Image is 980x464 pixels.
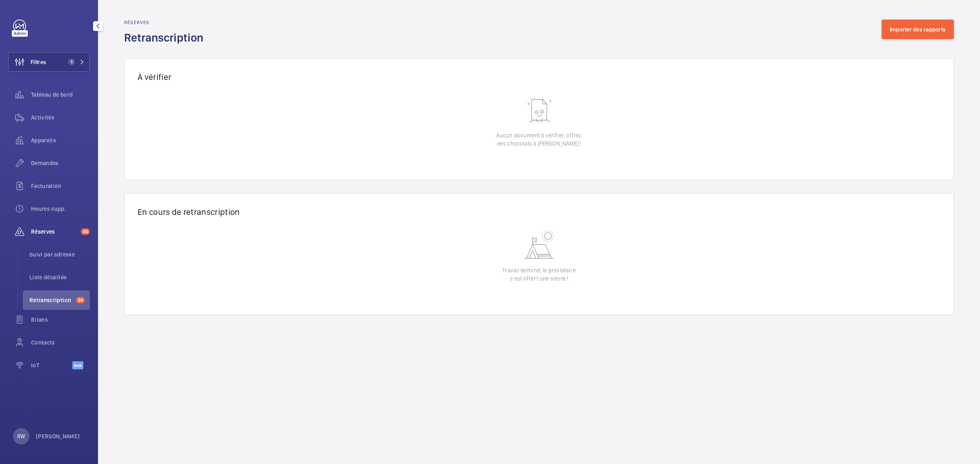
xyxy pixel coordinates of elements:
[68,59,75,65] span: 1
[31,159,90,167] span: Demandes
[138,72,171,82] span: À vérifier
[31,316,90,324] span: Bilans
[31,136,90,144] span: Appareils
[124,30,208,45] h1: Retranscription
[496,131,581,148] p: Aucun document à vérifier, offrez des chocolats à [PERSON_NAME] !
[31,361,72,369] span: IoT
[31,58,46,66] span: Filtres
[29,273,90,281] span: Liste détaillée
[72,361,83,369] span: Beta
[502,266,576,283] p: Travail terminé, le prestataire s’est offert une sieste !
[124,193,954,230] div: En cours de retranscription
[17,432,25,440] p: RW
[882,20,954,39] button: Importer des rapports
[31,228,78,236] span: Réserves
[31,205,90,213] span: Heures supp.
[36,432,80,440] p: [PERSON_NAME]
[31,182,90,190] span: Facturation
[31,338,90,347] span: Contacts
[124,20,208,25] h2: Réserves
[31,91,90,99] span: Tableau de bord
[8,52,90,72] button: Filtres1
[81,228,90,235] span: 30
[76,297,85,303] span: 30
[29,250,90,259] span: Suivi par adresse
[29,296,73,304] span: Retranscription
[31,113,90,122] span: Activités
